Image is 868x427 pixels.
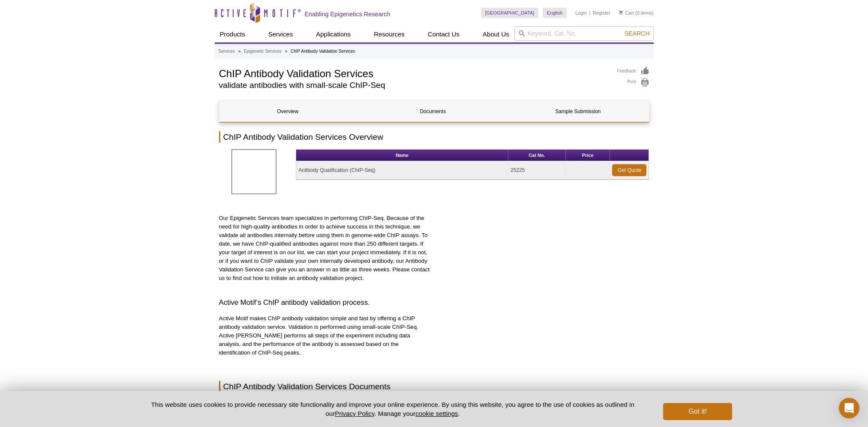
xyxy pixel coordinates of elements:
[508,150,566,161] th: Cat No.
[478,26,514,42] a: About Us
[593,10,610,16] a: Register
[625,30,649,37] span: Search
[219,48,235,55] a: Services
[619,8,654,18] li: (0 items)
[263,26,298,42] a: Services
[231,149,276,194] img: ChIP Validated Antibody Service
[215,26,250,42] a: Products
[311,26,356,42] a: Applications
[508,161,566,180] td: 25225
[369,26,410,42] a: Resources
[285,49,288,54] li: »
[296,150,508,161] th: Name
[244,48,282,55] a: Epigenetic Services
[514,26,654,41] input: Keyword, Cat. No.
[481,8,539,18] a: [GEOGRAPHIC_DATA]
[291,49,355,54] li: ChIP Antibody Validation Services
[510,101,646,122] a: Sample Submission
[136,400,649,418] p: This website uses cookies to provide necessary site functionality and improve your online experie...
[219,381,649,392] h2: ChIP Antibody Validation Services Documents
[364,101,501,122] a: Documents
[612,164,646,176] a: Get Quote
[589,8,591,18] li: |
[219,81,609,89] h2: validate antibodies with small-scale ChIP-Seq
[566,150,610,161] th: Price
[423,26,465,42] a: Contact Us
[617,66,649,76] a: Feedback
[219,298,431,308] h3: Active Motif’s ChIP antibody validation process.
[219,314,431,357] p: Active Motif makes ChIP antibody validation simple and fast by offering a ChIP antibody validatio...
[238,49,241,54] li: »
[617,78,649,87] a: Print
[619,10,634,16] a: Cart
[296,161,508,180] td: Antibody Qualification (ChIP-Seq)
[575,10,587,16] a: Login
[219,214,431,283] p: Our Epigenetic Services team specializes in performing ChIP-Seq. Because of the need for high-qua...
[335,410,374,417] a: Privacy Policy
[305,10,390,18] h2: Enabling Epigenetics Research
[543,8,567,18] a: English
[219,101,356,122] a: Overview
[219,66,609,79] h1: ChIP Antibody Validation Services
[839,398,859,418] div: Open Intercom Messenger
[415,410,458,417] button: cookie settings
[663,403,732,420] button: Got it!
[619,10,623,15] img: Your Cart
[622,30,652,37] button: Search
[219,131,649,143] h2: ChIP Antibody Validation Services Overview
